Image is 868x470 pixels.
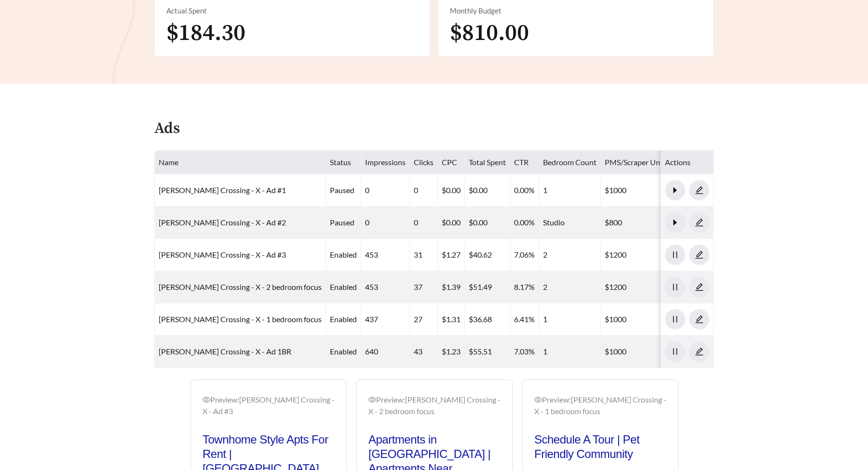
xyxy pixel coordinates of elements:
td: $55.51 [465,336,510,368]
td: $1.23 [438,336,465,368]
span: pause [665,250,685,259]
a: [PERSON_NAME] Crossing - X - Ad 1BR [159,347,291,356]
td: $1.27 [438,239,465,271]
th: Actions [661,151,714,174]
td: $36.68 [465,303,510,336]
button: pause [665,245,685,265]
td: $0.00 [438,174,465,207]
a: edit [689,250,709,259]
th: Total Spent [465,151,510,174]
th: Name [155,151,326,174]
td: 27 [410,303,438,336]
td: $51.49 [465,271,510,303]
td: $1.39 [438,271,465,303]
td: 0.00% [510,174,539,207]
td: $1.31 [438,303,465,336]
td: 7.06% [510,239,539,271]
span: edit [690,250,709,259]
td: 437 [361,303,410,336]
td: 0 [361,174,410,207]
a: edit [689,314,709,324]
a: edit [689,347,709,356]
td: $1000 [601,303,688,336]
a: [PERSON_NAME] Crossing - X - Ad #1 [159,185,286,195]
td: $0.00 [465,207,510,239]
span: CPC [442,157,457,167]
th: Impressions [361,151,410,174]
td: 1 [539,174,601,207]
td: 0.00% [510,207,539,239]
button: edit [689,341,709,362]
td: 2 [539,271,601,303]
td: 453 [361,239,410,271]
td: Studio [539,207,601,239]
a: edit [689,218,709,227]
td: 2 [539,239,601,271]
button: pause [665,309,685,329]
button: pause [665,277,685,297]
div: Preview: [PERSON_NAME] Crossing - X - 2 bedroom focus [368,394,501,417]
span: $184.30 [166,19,245,48]
td: $1000 [601,174,688,207]
button: edit [689,277,709,297]
button: pause [665,341,685,362]
td: 1 [539,303,601,336]
span: enabled [330,347,357,356]
span: pause [665,315,685,324]
div: Monthly Budget [450,5,702,16]
th: PMS/Scraper Unit Price [601,151,688,174]
a: [PERSON_NAME] Crossing - X - 2 bedroom focus [159,282,322,291]
span: edit [690,283,709,291]
td: 37 [410,271,438,303]
button: edit [689,212,709,233]
span: caret-right [665,218,685,227]
th: Clicks [410,151,438,174]
td: $0.00 [438,207,465,239]
span: pause [665,347,685,356]
span: paused [330,185,354,195]
td: 6.41% [510,303,539,336]
th: Bedroom Count [539,151,601,174]
td: 640 [361,336,410,368]
td: $800 [601,207,688,239]
span: paused [330,218,354,227]
span: edit [690,315,709,324]
td: 0 [410,174,438,207]
td: $0.00 [465,174,510,207]
a: edit [689,282,709,291]
button: caret-right [665,212,685,233]
div: Preview: [PERSON_NAME] Crossing - X - 1 bedroom focus [534,394,666,417]
td: $1000 [601,336,688,368]
td: 31 [410,239,438,271]
a: [PERSON_NAME] Crossing - X - Ad #3 [159,250,286,259]
a: [PERSON_NAME] Crossing - X - Ad #2 [159,218,286,227]
button: caret-right [665,180,685,200]
span: eye [534,396,542,404]
th: Status [326,151,361,174]
td: $1200 [601,271,688,303]
span: edit [690,218,709,227]
a: [PERSON_NAME] Crossing - X - 1 bedroom focus [159,314,322,324]
h2: Schedule A Tour | Pet Friendly Community [534,432,666,461]
td: 0 [410,207,438,239]
h4: Ads [154,120,180,137]
td: 8.17% [510,271,539,303]
a: edit [689,185,709,195]
span: CTR [514,157,529,167]
td: 0 [361,207,410,239]
span: $810.00 [450,19,529,48]
div: Preview: [PERSON_NAME] Crossing - X - Ad #3 [203,394,335,417]
span: eye [203,396,210,404]
span: edit [690,186,709,195]
span: edit [690,347,709,356]
span: enabled [330,282,357,291]
button: edit [689,245,709,265]
td: $40.62 [465,239,510,271]
button: edit [689,180,709,200]
td: $1200 [601,239,688,271]
span: caret-right [665,186,685,195]
td: 43 [410,336,438,368]
td: 453 [361,271,410,303]
td: 7.03% [510,336,539,368]
span: pause [665,283,685,291]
